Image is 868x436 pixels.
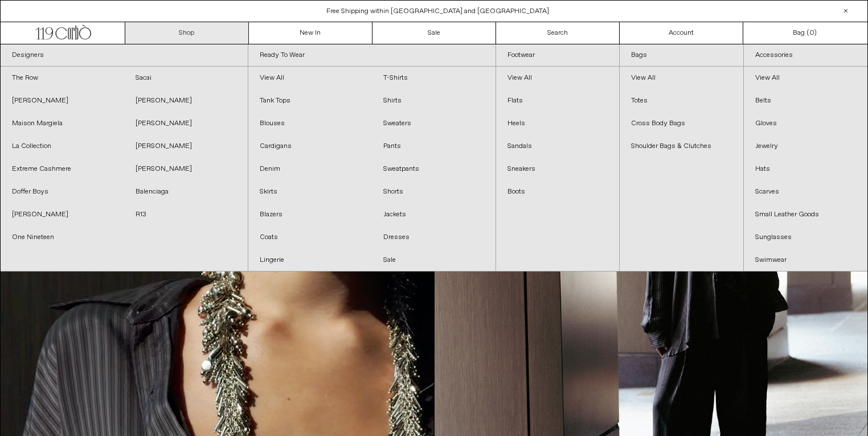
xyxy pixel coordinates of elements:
[1,135,124,158] a: La Collection
[248,203,372,226] a: Blazers
[125,22,249,44] a: Shop
[809,28,817,38] span: )
[496,67,620,89] a: View All
[1,89,124,112] a: [PERSON_NAME]
[744,158,867,180] a: Hats
[1,67,124,89] a: The Row
[496,22,620,44] a: Search
[496,44,620,67] a: Footwear
[372,112,496,135] a: Sweaters
[372,158,496,180] a: Sweatpants
[124,89,248,112] a: [PERSON_NAME]
[248,44,496,67] a: Ready To Wear
[248,112,372,135] a: Blouses
[620,135,743,158] a: Shoulder Bags & Clutches
[124,180,248,203] a: Balenciaga
[372,203,496,226] a: Jackets
[124,203,248,226] a: R13
[326,7,549,16] a: Free Shipping within [GEOGRAPHIC_DATA] and [GEOGRAPHIC_DATA]
[744,135,867,158] a: Jewelry
[372,22,496,44] a: Sale
[249,22,372,44] a: New In
[744,249,867,272] a: Swimwear
[1,180,124,203] a: Doffer Boys
[744,203,867,226] a: Small Leather Goods
[1,44,248,67] a: Designers
[744,112,867,135] a: Gloves
[744,67,867,89] a: View All
[744,89,867,112] a: Belts
[496,135,620,158] a: Sandals
[248,180,372,203] a: Skirts
[1,158,124,180] a: Extreme Cashmere
[1,112,124,135] a: Maison Margiela
[1,203,124,226] a: [PERSON_NAME]
[248,67,372,89] a: View All
[496,112,620,135] a: Heels
[124,158,248,180] a: [PERSON_NAME]
[248,158,372,180] a: Denim
[372,89,496,112] a: Shirts
[248,89,372,112] a: Tank Tops
[620,112,743,135] a: Cross Body Bags
[248,249,372,272] a: Lingerie
[124,135,248,158] a: [PERSON_NAME]
[372,226,496,249] a: Dresses
[620,44,743,67] a: Bags
[372,180,496,203] a: Shorts
[744,44,867,67] a: Accessories
[809,28,814,38] span: 0
[1,226,124,249] a: One Nineteen
[744,180,867,203] a: Scarves
[744,226,867,249] a: Sunglasses
[124,67,248,89] a: Sacai
[620,89,743,112] a: Totes
[496,89,620,112] a: Flats
[248,226,372,249] a: Coats
[372,249,496,272] a: Sale
[620,67,743,89] a: View All
[743,22,867,44] a: Bag ()
[124,112,248,135] a: [PERSON_NAME]
[248,135,372,158] a: Cardigans
[496,180,620,203] a: Boots
[496,158,620,180] a: Sneakers
[372,135,496,158] a: Pants
[372,67,496,89] a: T-Shirts
[620,22,743,44] a: Account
